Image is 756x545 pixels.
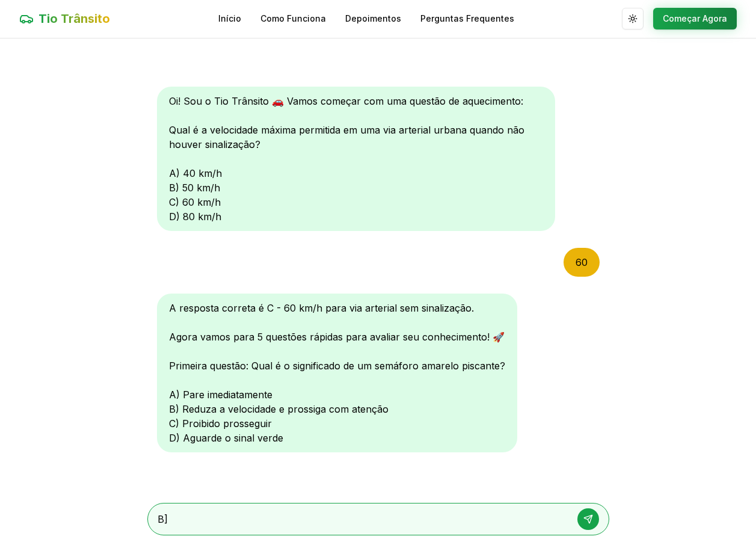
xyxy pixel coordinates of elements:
div: Oi! Sou o Tio Trânsito 🚗 Vamos começar com uma questão de aquecimento: Qual é a velocidade máxima... [157,87,555,231]
a: Perguntas Frequentes [420,13,514,25]
span: Tio Trânsito [38,10,110,27]
a: Depoimentos [345,13,401,25]
a: Início [218,13,241,25]
div: 60 [564,248,600,277]
div: A resposta correta é C - 60 km/h para via arterial sem sinalização. Agora vamos para 5 questões r... [157,294,517,452]
button: Começar Agora [653,8,737,29]
textarea: B] [158,512,565,526]
a: Tio Trânsito [19,10,110,27]
a: Como Funciona [260,13,326,25]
